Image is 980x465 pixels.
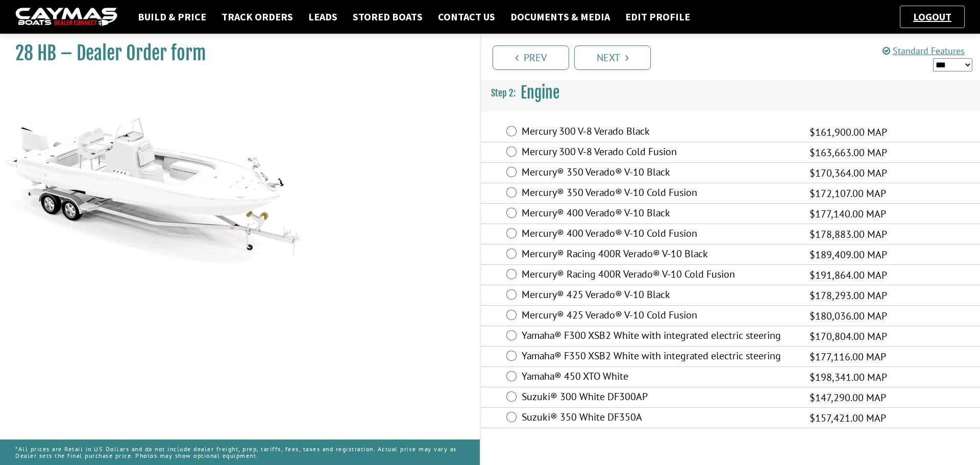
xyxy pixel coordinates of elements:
span: $172,107.00 MAP [810,186,886,201]
h1: 28 HB – Dealer Order form [15,42,454,65]
span: $191,864.00 MAP [810,267,887,283]
span: $147,290.00 MAP [810,390,886,405]
a: Logout [908,10,957,23]
span: $178,883.00 MAP [810,227,887,242]
label: Mercury® 400 Verado® V-10 Black [522,207,797,222]
label: Suzuki® 350 White DF350A [522,411,797,426]
a: Edit Profile [620,10,695,23]
label: Mercury® 350 Verado® V-10 Black [522,166,797,181]
a: Prev [493,45,569,70]
label: Mercury® 425 Verado® V-10 Black [522,288,797,303]
span: $189,409.00 MAP [810,247,887,262]
span: $157,421.00 MAP [810,410,886,426]
label: Mercury® 425 Verado® V-10 Cold Fusion [522,309,797,324]
img: caymas-dealer-connect-2ed40d3bc7270c1d8d7ffb4b79bf05adc795679939227970def78ec6f6c03838.gif [15,8,117,27]
label: Suzuki® 300 White DF300AP [522,390,797,405]
a: Build & Price [133,10,211,23]
span: $177,116.00 MAP [810,349,886,364]
p: *All prices are Retail in US Dollars and do not include dealer freight, prep, tariffs, fees, taxe... [15,440,464,464]
label: Mercury® 350 Verado® V-10 Cold Fusion [522,186,797,201]
span: $178,293.00 MAP [810,288,887,303]
h3: Engine [481,74,980,112]
label: Yamaha® 450 XTO White [522,370,797,385]
a: Documents & Media [505,10,615,23]
ul: Pagination [490,44,980,70]
label: Mercury 300 V-8 Verado Cold Fusion [522,145,797,160]
a: Standard Features [883,45,965,57]
span: $180,036.00 MAP [810,308,887,324]
a: Next [574,45,651,70]
label: Mercury 300 V-8 Verado Black [522,125,797,140]
label: Mercury® Racing 400R Verado® V-10 Black [522,248,797,262]
span: $170,804.00 MAP [810,329,887,344]
label: Yamaha® F350 XSB2 White with integrated electric steering [522,350,797,364]
span: $170,364.00 MAP [810,165,887,181]
a: Stored Boats [348,10,428,23]
span: $163,663.00 MAP [810,145,887,160]
a: Contact Us [433,10,500,23]
a: Leads [303,10,342,23]
label: Mercury® 400 Verado® V-10 Cold Fusion [522,227,797,242]
span: $177,140.00 MAP [810,206,886,222]
a: Track Orders [216,10,298,23]
label: Yamaha® F300 XSB2 White with integrated electric steering [522,329,797,344]
span: $198,341.00 MAP [810,370,887,385]
span: $161,900.00 MAP [810,125,887,140]
label: Mercury® Racing 400R Verado® V-10 Cold Fusion [522,268,797,283]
